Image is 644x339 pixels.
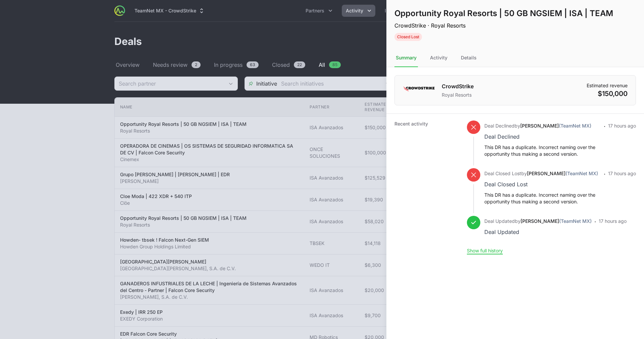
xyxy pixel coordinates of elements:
[467,120,636,247] ul: Activity history timeline
[484,227,592,237] div: Deal Updated
[394,21,613,30] p: CrowdStrike · Royal Resorts
[608,123,636,129] time: 17 hours ago
[527,171,598,176] a: [PERSON_NAME](TeamNet MX)
[484,171,521,176] span: Deal Closed Lost
[587,82,628,89] dt: Estimated revenue
[460,49,478,67] div: Details
[520,123,591,129] a: [PERSON_NAME](TeamNet MX)
[484,170,601,177] p: by
[604,122,605,157] span: ·
[484,180,601,189] div: Deal Closed Lost
[394,49,418,67] div: Summary
[587,89,628,98] dd: $150,000
[604,169,605,205] span: ·
[484,132,601,141] div: Deal Declined
[484,123,515,129] span: Deal Declined
[559,218,592,224] span: (TeamNet MX)
[608,171,636,176] time: 17 hours ago
[484,192,601,205] p: This DR has a duplicate. Incorrect naming over the opportunity thus making a second version.
[617,8,636,41] div: Deal actions
[403,82,435,96] img: CrowdStrike
[442,82,474,90] h1: CrowdStrike
[559,123,591,129] span: (TeamNet MX)
[484,123,601,129] p: by
[484,218,515,224] span: Deal Updated
[429,49,449,67] div: Activity
[386,49,644,67] nav: Tabs
[467,248,503,254] button: Show full history
[442,92,474,98] p: Royal Resorts
[484,218,592,225] p: by
[599,218,627,224] time: 17 hours ago
[394,120,459,254] dt: Recent activity
[394,8,613,19] h1: Opportunity Royal Resorts | 50 GB NGSIEM | ISA | TEAM
[484,144,601,157] p: This DR has a duplicate. Incorrect naming over the opportunity thus making a second version.
[594,217,596,237] span: ·
[521,218,592,224] a: [PERSON_NAME](TeamNet MX)
[566,171,598,176] span: (TeamNet MX)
